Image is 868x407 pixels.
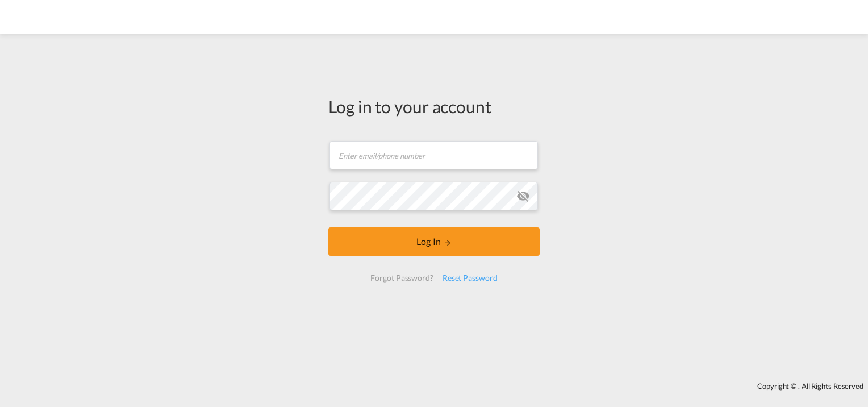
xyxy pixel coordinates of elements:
input: Enter email/phone number [329,141,538,169]
button: LOGIN [328,227,540,256]
div: Reset Password [438,268,502,288]
div: Log in to your account [328,94,540,118]
div: Forgot Password? [366,268,437,288]
md-icon: icon-eye-off [516,189,530,203]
